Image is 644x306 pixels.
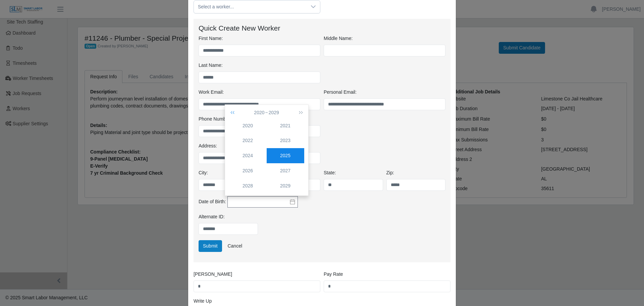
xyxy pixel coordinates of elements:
[386,169,394,176] label: Zip:
[267,137,304,144] div: 2023
[199,142,217,149] label: Address:
[199,62,223,69] label: Last Name:
[229,137,267,144] div: 2022
[229,182,267,189] div: 2028
[267,122,304,129] div: 2021
[5,5,250,13] body: Rich Text Area. Press ALT-0 for help.
[199,213,225,220] label: Alternate ID:
[267,167,304,174] div: 2027
[223,240,247,252] a: Cancel
[199,198,226,205] label: Date of Birth:
[199,35,223,42] label: First Name:
[199,169,208,176] label: City:
[254,110,264,115] span: 2020
[269,110,279,115] span: 2029
[324,271,343,278] label: Pay Rate
[229,122,267,129] div: 2020
[267,182,304,189] div: 2029
[267,152,304,159] div: 2025
[199,89,224,96] label: Work Email:
[229,152,267,159] div: 2024
[324,35,353,42] label: Middle Name:
[229,167,267,174] div: 2026
[199,240,222,252] button: Submit
[199,116,231,123] label: Phone Number:
[194,271,232,278] label: [PERSON_NAME]
[199,24,445,32] h4: Quick Create New Worker
[324,169,336,176] label: State:
[324,89,357,96] label: Personal Email:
